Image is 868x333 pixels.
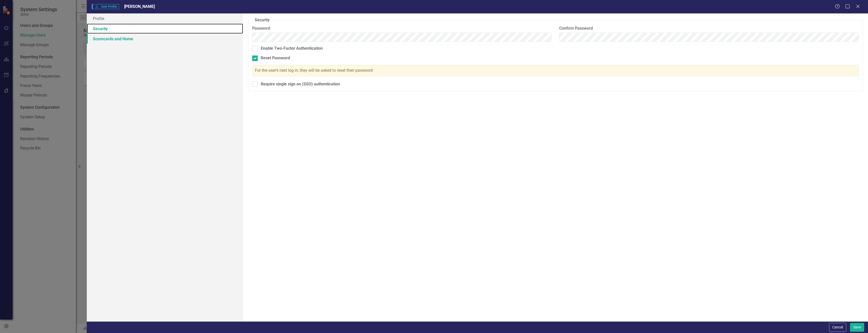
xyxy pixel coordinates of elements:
a: Security [87,24,243,34]
legend: Security [252,17,272,23]
span: [PERSON_NAME] [124,4,155,9]
label: Password [252,26,552,31]
div: Reset Password [261,55,290,61]
button: Save [850,323,864,332]
button: Cancel [829,323,846,332]
div: Require single sign on (SSO) authentication [261,81,340,87]
a: Profile [87,13,243,24]
label: Confirm Password [559,26,859,31]
span: User Profile [92,4,119,9]
a: Scorecards and Home [87,34,243,44]
div: Enable Two-Factor Authentication [261,46,323,51]
div: For the user's next log in, they will be asked to reset their password [252,65,859,76]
